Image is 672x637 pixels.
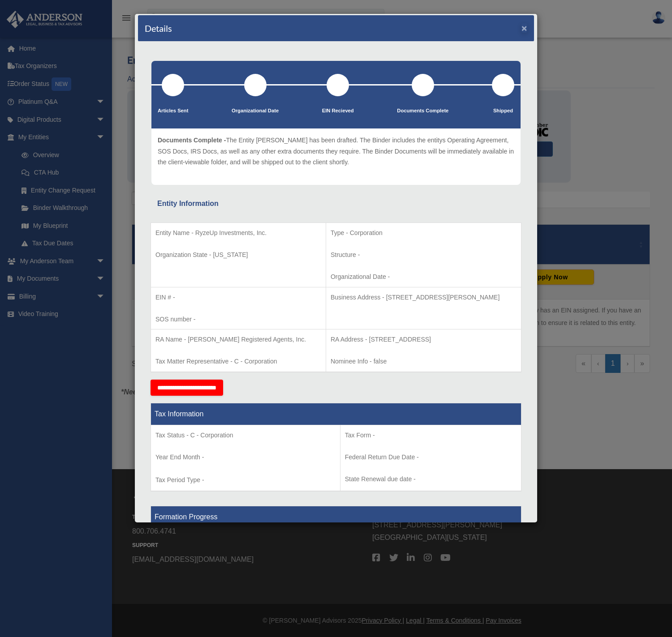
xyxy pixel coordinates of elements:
[521,23,527,33] button: ×
[331,271,517,282] p: Organizational Date -
[345,474,517,485] p: State Renewal due date -
[155,334,321,345] p: RA Name - [PERSON_NAME] Registered Agents, Inc.
[155,356,321,367] p: Tax Matter Representative - C - Corporation
[397,107,448,115] p: Documents Complete
[158,107,188,115] p: Articles Sent
[492,107,514,115] p: Shipped
[322,107,354,115] p: EIN Recieved
[155,452,336,463] p: Year End Month -
[331,334,517,345] p: RA Address - [STREET_ADDRESS]
[232,107,279,115] p: Organizational Date
[331,292,517,303] p: Business Address - [STREET_ADDRESS][PERSON_NAME]
[155,292,321,303] p: EIN # -
[331,356,517,367] p: Nominee Info - false
[158,135,514,168] p: The Entity [PERSON_NAME] has been drafted. The Binder includes the entitys Operating Agreement, S...
[345,452,517,463] p: Federal Return Due Date -
[155,430,336,441] p: Tax Status - C - Corporation
[151,506,521,528] th: Formation Progress
[158,137,226,144] span: Documents Complete -
[157,197,515,210] div: Entity Information
[331,227,517,239] p: Type - Corporation
[145,22,172,34] h4: Details
[155,314,321,325] p: SOS number -
[155,249,321,261] p: Organization State - [US_STATE]
[151,425,340,491] td: Tax Period Type -
[331,249,517,261] p: Structure -
[345,430,517,441] p: Tax Form -
[151,403,521,425] th: Tax Information
[155,227,321,239] p: Entity Name - RyzeUp Investments, Inc.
